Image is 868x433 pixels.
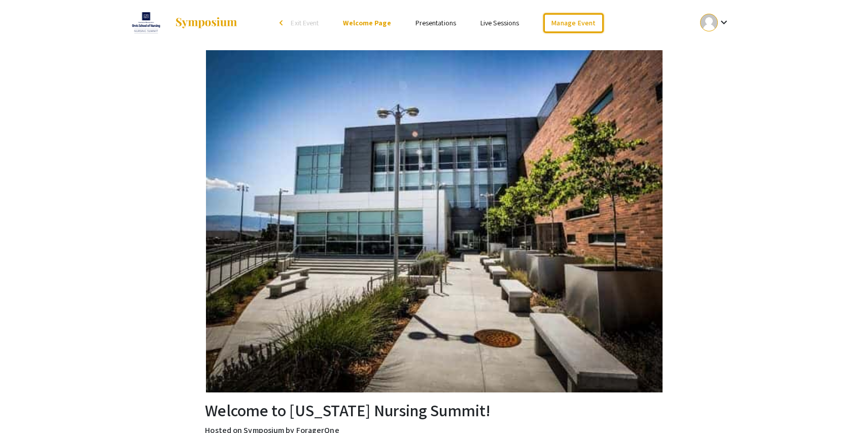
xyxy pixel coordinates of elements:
[291,18,319,27] span: Exit Event
[206,50,663,393] img: Nevada Nursing Summit
[8,387,43,425] iframe: Chat
[689,11,741,34] button: Expand account dropdown
[480,18,519,27] a: Live Sessions
[175,17,238,29] img: Symposium by ForagerOne
[205,401,663,420] h2: Welcome to [US_STATE] Nursing Summit!
[127,10,165,35] img: Nevada Nursing Summit
[543,13,603,33] a: Manage Event
[718,16,730,28] mat-icon: Expand account dropdown
[280,20,286,26] div: arrow_back_ios
[127,10,238,35] a: Nevada Nursing Summit
[343,18,391,27] a: Welcome Page
[415,18,456,27] a: Presentations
